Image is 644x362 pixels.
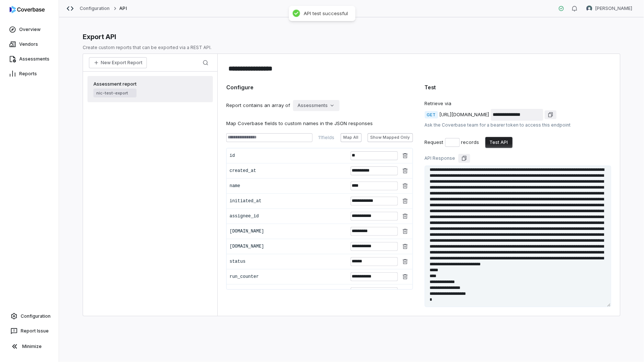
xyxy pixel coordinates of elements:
[425,83,611,91] div: Test
[10,6,45,13] img: logo-D7KZi-bG.svg
[595,6,632,11] span: [PERSON_NAME]
[1,52,57,66] a: Assessments
[586,6,592,11] img: Nic Weilbacher avatar
[83,45,620,51] p: Create custom reports that can be exported via a REST API.
[425,100,611,107] div: Retrieve via
[293,100,340,111] button: Assessments
[3,310,56,323] a: Configuration
[230,259,346,265] div: status
[582,3,637,14] button: Nic Weilbacher avatar[PERSON_NAME]
[93,89,137,97] span: nic-test-export
[87,76,213,102] a: Assessment reportnic-test-export
[318,135,335,141] div: 11 fields
[230,153,346,159] div: id
[230,274,346,280] div: run_counter
[93,80,137,87] span: Assessment report
[120,6,127,11] span: API
[226,120,413,127] div: Map Coverbase fields to custom names in the JSON responses
[80,6,110,11] a: Configuration
[230,244,346,249] div: [DOMAIN_NAME]
[485,137,513,148] button: Test API
[425,122,611,128] div: Ask the Coverbase team for a bearer token to access this endpoint
[89,57,147,68] button: New Export Report
[1,38,57,51] a: Vendors
[368,133,413,142] button: Show Mapped Only
[1,23,57,36] a: Overview
[83,32,620,42] div: Export API
[3,339,56,354] button: Minimize
[425,111,438,118] span: GET
[230,228,346,234] div: [DOMAIN_NAME]
[425,155,455,161] div: API Response
[3,324,56,338] button: Report Issue
[1,67,57,80] a: Reports
[461,139,479,146] div: records
[230,183,346,189] div: name
[341,133,362,142] button: Map All
[226,102,290,109] div: Report contains an array of
[230,289,346,295] div: summary.content.body
[230,213,346,219] div: assignee_id
[425,139,444,146] div: Request
[230,198,346,204] div: initiated_at
[226,83,413,91] div: Configure
[230,168,346,174] div: created_at
[304,10,348,17] div: API test successful
[440,111,489,118] div: [URL][DOMAIN_NAME]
